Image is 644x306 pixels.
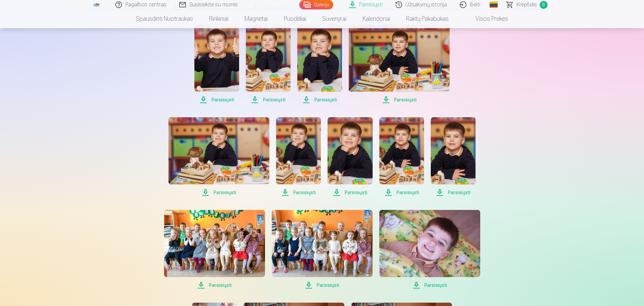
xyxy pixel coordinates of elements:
a: Spausdinti nuotraukas [128,9,201,28]
span: Parsisiųsti [194,96,239,104]
span: Parsisiųsti [431,188,476,196]
a: Parsisiųsti [431,117,476,196]
a: Visos prekės [457,9,516,28]
span: Parsisiųsti [349,96,450,104]
span: Parsisiųsti [276,188,321,196]
a: Magnetai [236,9,276,28]
a: Rinkiniai [201,9,236,28]
a: Parsisiųsti [379,210,480,289]
span: Parsisiųsti [168,188,269,196]
span: Parsisiųsti [164,281,265,289]
a: Parsisiųsti [246,25,291,104]
a: Parsisiųsti [349,25,450,104]
a: Parsisiųsti [164,210,265,289]
a: Raktų pakabukas [398,9,457,28]
img: /fa5 [93,3,100,7]
a: Parsisiųsti [168,117,269,196]
span: Parsisiųsti [297,96,342,104]
span: Krepšelis [517,1,537,9]
span: Parsisiųsti [246,96,291,104]
a: Puodeliai [276,9,314,28]
a: Parsisiųsti [379,117,424,196]
span: Parsisiųsti [379,188,424,196]
span: Parsisiųsti [379,281,480,289]
span: Parsisiųsti [272,281,373,289]
span: Parsisiųsti [328,188,372,196]
a: Parsisiųsti [328,117,372,196]
a: Suvenyrai [314,9,354,28]
a: Parsisiųsti [276,117,321,196]
a: Parsisiųsti [272,210,373,289]
a: Parsisiųsti [194,25,239,104]
span: 0 [540,1,547,9]
a: Parsisiųsti [297,25,342,104]
a: Kalendoriai [354,9,398,28]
